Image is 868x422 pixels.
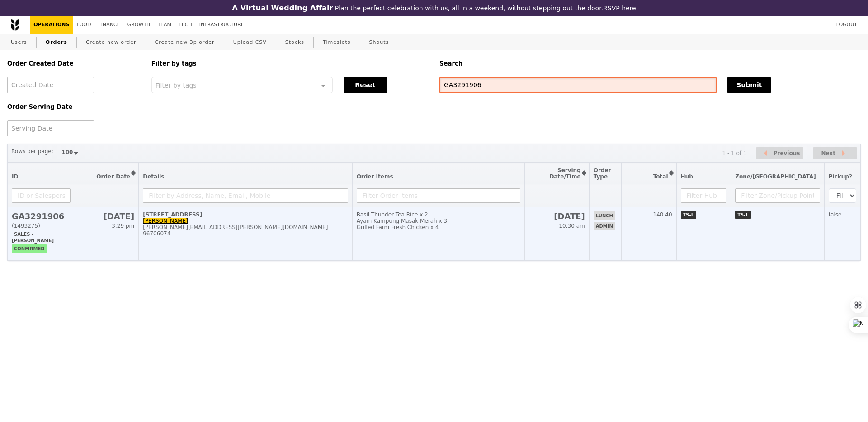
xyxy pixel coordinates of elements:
[143,188,348,203] input: Filter by Address, Name, Email, Mobile
[12,188,71,203] input: ID or Salesperson name
[12,244,47,253] span: confirmed
[813,147,857,160] button: Next
[357,188,520,203] input: Filter Order Items
[727,77,771,93] button: Submit
[357,211,520,218] div: Basil Thunder Tea Rice x 2
[357,218,520,224] div: Ayam Kampung Masak Merah x 3
[12,211,71,221] h2: GA3291906
[439,77,717,93] input: Search any field
[143,211,348,218] div: [STREET_ADDRESS]
[829,211,842,218] span: false
[653,211,672,218] span: 140.40
[174,4,694,12] div: Plan the perfect celebration with us, all in a weekend, without stepping out the door.
[594,167,611,180] span: Order Type
[230,34,270,51] a: Upload CSV
[735,173,816,180] span: Zone/[GEOGRAPHIC_DATA]
[735,211,751,219] span: TS-L
[829,173,852,180] span: Pickup?
[7,77,94,93] input: Created Date
[95,16,124,34] a: Finance
[143,224,348,230] div: [PERSON_NAME][EMAIL_ADDRESS][PERSON_NAME][DOMAIN_NAME]
[154,16,175,34] a: Team
[681,211,697,219] span: TS-L
[143,173,164,180] span: Details
[11,19,19,31] img: Grain logo
[774,148,800,159] span: Previous
[344,77,387,93] button: Reset
[366,34,393,51] a: Shouts
[357,224,520,230] div: Grilled Farm Fresh Chicken x 4
[11,147,53,156] label: Rows per page:
[12,223,71,229] div: (1493275)
[232,4,333,12] h3: A Virtual Wedding Affair
[439,60,861,67] h5: Search
[7,60,141,67] h5: Order Created Date
[529,211,585,221] h2: [DATE]
[7,120,94,136] input: Serving Date
[735,188,820,203] input: Filter Zone/Pickup Point
[594,211,615,220] span: lunch
[82,34,140,51] a: Create new order
[821,148,835,159] span: Next
[282,34,308,51] a: Stocks
[594,222,615,230] span: admin
[7,34,31,51] a: Users
[156,81,197,89] span: Filter by tags
[196,16,248,34] a: Infrastructure
[319,34,354,51] a: Timeslots
[73,16,94,34] a: Food
[722,150,746,156] div: 1 - 1 of 1
[175,16,196,34] a: Tech
[12,173,18,180] span: ID
[30,16,73,34] a: Operations
[151,60,429,67] h5: Filter by tags
[151,34,218,51] a: Create new 3p order
[603,5,636,12] a: RSVP here
[7,103,141,110] h5: Order Serving Date
[833,16,861,34] a: Logout
[112,223,134,229] span: 3:29 pm
[357,173,393,180] span: Order Items
[681,173,693,180] span: Hub
[12,230,56,245] span: Sales - [PERSON_NAME]
[681,188,727,203] input: Filter Hub
[124,16,154,34] a: Growth
[143,218,188,224] a: [PERSON_NAME]
[143,230,348,237] div: 96706074
[79,211,135,221] h2: [DATE]
[559,223,585,229] span: 10:30 am
[756,147,803,160] button: Previous
[42,34,71,51] a: Orders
